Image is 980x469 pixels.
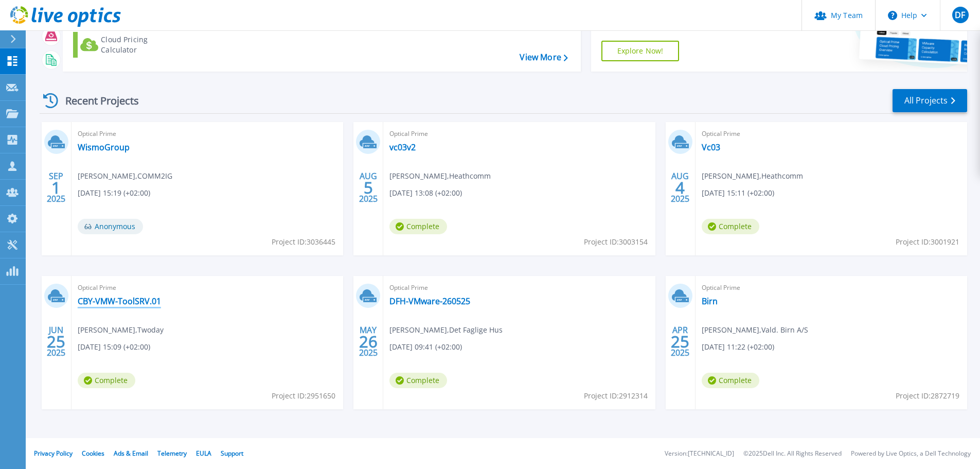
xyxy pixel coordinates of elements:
[702,142,720,152] a: Vc03
[272,236,335,248] span: Project ID: 3036445
[389,128,649,140] span: Optical Prime
[51,183,61,192] span: 1
[114,449,148,458] a: Ads & Email
[671,337,689,346] span: 25
[702,187,774,199] span: [DATE] 15:11 (+02:00)
[78,341,150,353] span: [DATE] 15:09 (+02:00)
[893,89,967,112] a: All Projects
[46,169,66,206] div: SEP 2025
[78,187,150,199] span: [DATE] 15:19 (+02:00)
[743,450,842,457] li: © 2025 Dell Inc. All Rights Reserved
[665,450,734,457] li: Version: [TECHNICAL_ID]
[702,296,718,306] a: Birn
[896,390,959,402] span: Project ID: 2872719
[78,373,135,388] span: Complete
[389,324,503,336] span: [PERSON_NAME] , Det Faglige Hus
[359,323,378,360] div: MAY 2025
[78,324,164,336] span: [PERSON_NAME] , Twoday
[702,282,961,293] span: Optical Prime
[34,449,73,458] a: Privacy Policy
[702,373,759,388] span: Complete
[675,183,685,192] span: 4
[157,449,187,458] a: Telemetry
[702,170,803,182] span: [PERSON_NAME] , Heathcomm
[359,337,378,346] span: 26
[601,41,680,61] a: Explore Now!
[389,296,470,306] a: DFH-VMware-260525
[670,323,690,360] div: APR 2025
[389,170,491,182] span: [PERSON_NAME] , Heathcomm
[78,296,161,306] a: CBY-VMW-ToolSRV.01
[702,341,774,353] span: [DATE] 11:22 (+02:00)
[78,142,130,152] a: WismoGroup
[389,373,447,388] span: Complete
[955,11,965,19] span: DF
[196,449,211,458] a: EULA
[702,128,961,140] span: Optical Prime
[82,449,104,458] a: Cookies
[389,219,447,234] span: Complete
[46,323,66,360] div: JUN 2025
[78,170,172,182] span: [PERSON_NAME] , COMM2IG
[101,34,183,55] div: Cloud Pricing Calculator
[47,337,65,346] span: 25
[520,53,567,62] a: View More
[359,169,378,206] div: AUG 2025
[584,236,648,248] span: Project ID: 3003154
[389,282,649,293] span: Optical Prime
[364,183,373,192] span: 5
[584,390,648,402] span: Project ID: 2912314
[78,219,143,234] span: Anonymous
[221,449,243,458] a: Support
[851,450,971,457] li: Powered by Live Optics, a Dell Technology
[702,324,808,336] span: [PERSON_NAME] , Vald. Birn A/S
[272,390,335,402] span: Project ID: 2951650
[73,32,188,58] a: Cloud Pricing Calculator
[670,169,690,206] div: AUG 2025
[389,341,462,353] span: [DATE] 09:41 (+02:00)
[40,88,153,113] div: Recent Projects
[389,187,462,199] span: [DATE] 13:08 (+02:00)
[389,142,416,152] a: vc03v2
[78,128,337,140] span: Optical Prime
[896,236,959,248] span: Project ID: 3001921
[702,219,759,234] span: Complete
[78,282,337,293] span: Optical Prime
